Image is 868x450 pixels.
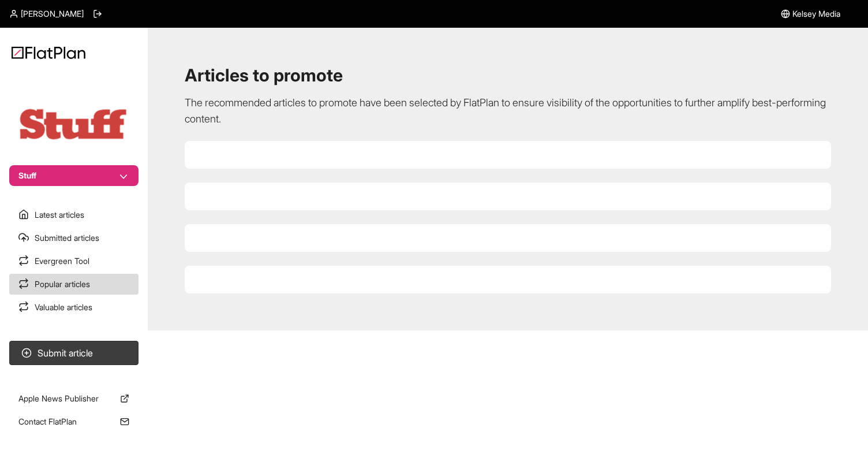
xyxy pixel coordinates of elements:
img: Logo [12,46,85,59]
a: Submitted articles [9,228,139,248]
h1: Articles to promote [185,65,831,85]
a: Contact FlatPlan [9,411,139,432]
a: Latest articles [9,204,139,225]
button: Stuff [9,165,139,186]
p: The recommended articles to promote have been selected by FlatPlan to ensure visibility of the op... [185,95,831,127]
a: Valuable articles [9,297,139,318]
a: Popular articles [9,274,139,295]
button: Submit article [9,341,139,365]
a: Apple News Publisher [9,388,139,409]
span: Kelsey Media [792,8,840,20]
img: Publication Logo [16,106,132,142]
a: Evergreen Tool [9,251,139,272]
